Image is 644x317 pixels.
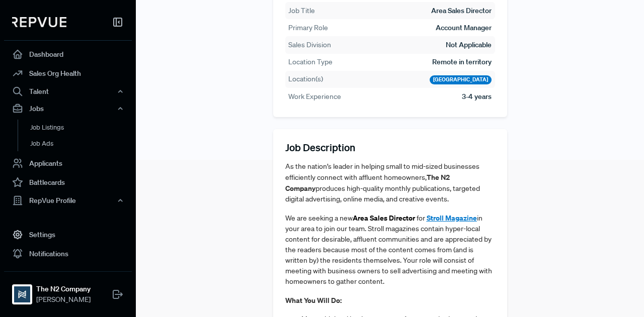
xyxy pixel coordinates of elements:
td: 3-4 years [461,91,492,102]
img: RepVue [12,17,66,27]
th: Location(s) [288,73,324,85]
td: Account Manager [435,22,492,34]
strong: Area Sales Director [353,213,415,223]
img: The N2 Company [14,286,30,302]
div: [GEOGRAPHIC_DATA] [430,75,492,84]
a: The N2 CompanyThe N2 Company[PERSON_NAME] [4,271,132,309]
strong: The N2 Company [36,284,91,294]
button: Jobs [4,100,132,117]
th: Location Type [288,56,333,68]
span: in your area to join our team. Stroll magazines contain hyper-local content for desirable, afflue... [285,214,492,286]
a: Applicants [4,154,132,173]
a: Job Ads [18,136,145,152]
a: Sales Org Health [4,64,132,83]
th: Primary Role [288,22,329,34]
a: Stroll Magazine [427,213,477,223]
td: Area Sales Director [431,5,492,17]
span: We are seeking a new [285,214,353,223]
span: As the nation’s leader in helping small to mid-sized businesses efficiently connect with affluent... [285,162,479,182]
a: Job Listings [18,120,145,136]
span: [PERSON_NAME] [36,294,91,305]
button: Talent [4,83,132,100]
button: RepVue Profile [4,192,132,209]
h5: Job Description [285,141,495,153]
td: Not Applicable [445,39,492,51]
td: Remote in territory [432,56,492,68]
span: produces high-quality monthly publications, targeted digital advertising, online media, and creat... [285,184,480,203]
a: Settings [4,225,132,244]
th: Work Experience [288,91,342,102]
a: Notifications [4,244,132,263]
th: Sales Division [288,39,332,51]
span: for [417,214,425,223]
a: Dashboard [4,45,132,64]
a: Battlecards [4,173,132,192]
th: Job Title [288,5,315,17]
strong: What You Will Do: [285,295,342,305]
